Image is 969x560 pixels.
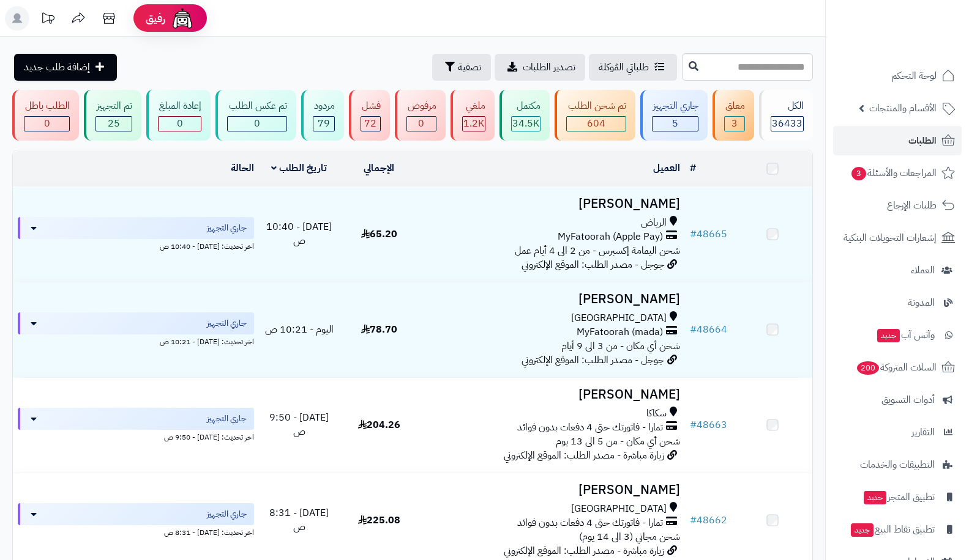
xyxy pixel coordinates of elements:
a: #48664 [690,322,727,337]
span: 36433 [772,116,803,131]
span: 200 [857,361,879,375]
a: العميل [653,161,680,175]
a: التقارير [833,418,962,447]
div: تم شحن الطلب [566,99,626,113]
span: MyFatoorah (mada) [577,325,663,339]
div: 3 [725,117,744,131]
span: تمارا - فاتورتك حتى 4 دفعات بدون فوائد [517,421,663,435]
span: التطبيقات والخدمات [860,456,935,473]
div: 25 [96,117,132,131]
span: تطبيق نقاط البيع [850,521,935,538]
span: تصدير الطلبات [523,60,575,75]
span: # [690,418,697,432]
span: الرياض [641,216,667,230]
span: السلات المتروكة [856,359,937,376]
h3: [PERSON_NAME] [424,388,681,402]
span: رفيق [146,11,165,26]
span: جديد [864,491,886,504]
span: MyFatoorah (Apple Pay) [558,230,663,244]
span: # [690,227,697,241]
a: تحديثات المنصة [32,6,63,34]
span: الطلبات [908,132,937,149]
a: وآتس آبجديد [833,320,962,350]
a: السلات المتروكة200 [833,353,962,382]
span: 604 [587,116,605,131]
a: إعادة المبلغ 0 [144,90,213,141]
span: طلباتي المُوكلة [599,60,649,75]
div: اخر تحديث: [DATE] - 9:50 ص [18,430,254,443]
a: إشعارات التحويلات البنكية [833,223,962,252]
img: logo-2.png [886,9,957,35]
button: تصفية [432,54,491,81]
span: 79 [318,116,330,131]
div: 79 [313,117,334,131]
div: 0 [159,117,201,131]
a: معلق 3 [710,90,757,141]
span: 225.08 [358,513,400,528]
div: اخر تحديث: [DATE] - 10:40 ص [18,239,254,252]
div: 72 [361,117,380,131]
a: فشل 72 [346,90,392,141]
div: 604 [567,117,625,131]
img: ai-face.png [170,6,195,31]
div: 5 [653,117,698,131]
span: أدوات التسويق [881,391,935,408]
a: تم شحن الطلب 604 [552,90,637,141]
span: جاري التجهيز [207,508,247,520]
span: التقارير [911,424,935,441]
div: 0 [228,117,286,131]
span: تصفية [458,60,481,75]
span: تمارا - فاتورتك حتى 4 دفعات بدون فوائد [517,516,663,530]
span: # [690,322,697,337]
span: جاري التجهيز [207,317,247,330]
a: الطلبات [833,126,962,155]
div: تم التجهيز [95,99,132,113]
span: الأقسام والمنتجات [869,100,937,117]
span: 0 [44,116,50,131]
a: مرفوض 0 [392,90,448,141]
h3: [PERSON_NAME] [424,197,681,211]
div: 1166 [463,117,485,131]
a: المراجعات والأسئلة3 [833,158,962,188]
span: سكاكا [646,407,667,421]
span: جاري التجهيز [207,413,247,425]
span: 25 [108,116,120,131]
span: وآتس آب [876,326,935,344]
span: 204.26 [358,418,400,432]
span: [DATE] - 9:50 ص [269,410,329,439]
a: مردود 79 [299,90,346,141]
a: العملاء [833,256,962,285]
div: إعادة المبلغ [158,99,201,113]
a: الحالة [231,161,254,175]
span: جديد [877,329,900,342]
span: تطبيق المتجر [862,488,935,506]
h3: [PERSON_NAME] [424,292,681,306]
span: شحن أي مكان - من 5 الى 13 يوم [556,434,680,449]
div: اخر تحديث: [DATE] - 8:31 ص [18,525,254,538]
span: اليوم - 10:21 ص [265,322,334,337]
a: تطبيق نقاط البيعجديد [833,515,962,544]
a: لوحة التحكم [833,61,962,90]
span: جديد [851,523,874,537]
div: 0 [407,117,436,131]
span: [DATE] - 10:40 ص [266,219,332,248]
div: مردود [313,99,335,113]
span: إضافة طلب جديد [24,60,90,75]
a: جاري التجهيز 5 [638,90,710,141]
span: المراجعات والأسئلة [850,164,937,182]
div: فشل [361,99,381,113]
a: #48663 [690,418,727,432]
a: تم التجهيز 25 [81,90,144,141]
span: 0 [418,116,424,131]
span: جوجل - مصدر الطلب: الموقع الإلكتروني [522,257,664,272]
a: #48662 [690,513,727,528]
div: مكتمل [511,99,541,113]
span: 3 [851,167,866,180]
span: لوحة التحكم [891,67,937,84]
span: [GEOGRAPHIC_DATA] [571,311,667,325]
span: إشعارات التحويلات البنكية [844,229,937,246]
div: 0 [24,117,69,131]
div: اخر تحديث: [DATE] - 10:21 ص [18,334,254,347]
a: # [690,161,696,175]
span: 1.2K [463,116,484,131]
